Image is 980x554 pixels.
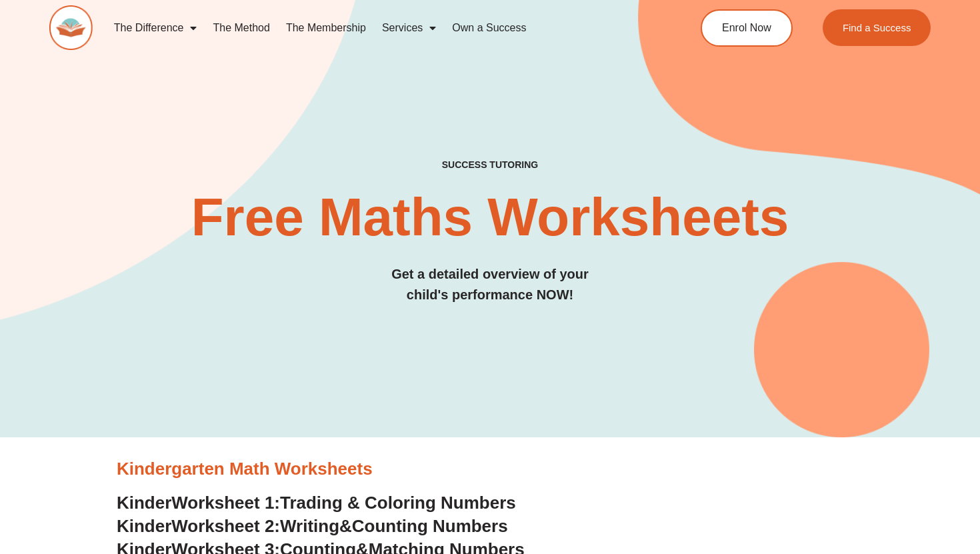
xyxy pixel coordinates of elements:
a: KinderWorksheet 2:Writing&Counting Numbers [117,516,508,536]
h4: SUCCESS TUTORING​ [49,159,931,171]
a: Enrol Now [701,9,793,47]
a: The Membership [278,13,374,43]
span: Counting Numbers [352,516,508,536]
span: Enrol Now [722,23,771,33]
span: Kinder [117,516,171,536]
a: The Method [205,13,277,43]
nav: Menu [106,13,651,43]
span: Writing [280,516,339,536]
h3: Get a detailed overview of your child's performance NOW! [49,264,931,305]
a: Own a Success [444,13,534,43]
span: Find a Success [843,23,911,33]
span: Kinder [117,493,171,513]
a: The Difference [106,13,205,43]
span: Worksheet 1: [171,493,280,513]
h2: Free Maths Worksheets​ [49,191,931,244]
span: Trading & Coloring Numbers [280,493,516,513]
span: Worksheet 2: [171,516,280,536]
a: Find a Success [823,9,931,46]
a: Services [374,13,444,43]
h3: Kindergarten Math Worksheets [117,458,863,481]
a: KinderWorksheet 1:Trading & Coloring Numbers [117,493,516,513]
